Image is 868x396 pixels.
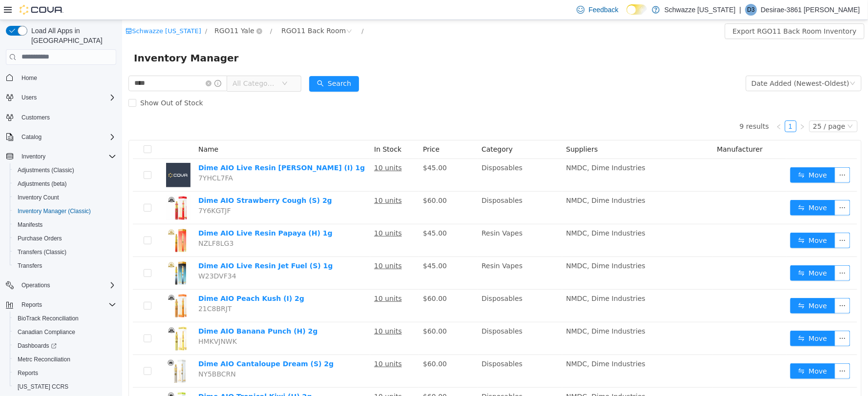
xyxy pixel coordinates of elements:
img: Cova [20,5,64,15]
span: Show Out of Stock [14,79,85,87]
td: Resin Vapes [356,204,440,237]
span: 7YHCL7FA [76,154,111,162]
button: icon: swapMove [668,245,713,261]
a: Manifests [14,219,46,231]
button: Reports [2,298,120,312]
a: Canadian Compliance [14,326,79,338]
td: Disposables [356,302,440,335]
button: icon: swapMove [668,147,713,163]
button: Home [2,71,120,85]
button: Reports [10,366,120,380]
button: [US_STATE] CCRS [10,380,120,394]
td: Disposables [356,139,440,172]
span: NMDC, Dime Industries [444,177,523,184]
i: icon: down [728,60,734,67]
i: icon: left [654,104,660,110]
span: Reports [21,301,42,309]
span: Inventory Manager (Classic) [14,205,116,217]
span: Dashboards [14,340,116,352]
button: icon: ellipsis [713,245,728,261]
button: icon: swapMove [668,180,713,196]
button: Inventory [2,150,120,163]
span: Transfers (Classic) [18,248,66,256]
span: In Stock [252,125,279,133]
span: Users [18,92,116,103]
a: Transfers [14,260,46,272]
div: RGO11 Back Room [159,3,224,18]
button: Transfers [10,259,120,273]
span: Adjustments (Classic) [18,166,74,174]
span: Customers [18,111,116,123]
span: / [239,7,241,15]
a: Dime AIO Peach Kush (I) 2g [76,275,182,282]
span: NMDC, Dime Industries [444,307,523,315]
a: Transfers (Classic) [14,246,70,258]
i: icon: shop [3,8,10,14]
span: Operations [21,281,50,289]
span: Reports [18,299,116,311]
a: 1 [663,101,674,112]
button: icon: ellipsis [713,278,728,294]
a: Adjustments (Classic) [14,164,78,176]
a: BioTrack Reconciliation [14,313,83,324]
p: Schwazze [US_STATE] [665,4,736,16]
i: icon: info-circle [92,60,99,67]
u: 10 units [252,209,280,217]
span: W23DVF34 [76,252,114,260]
button: Operations [2,278,120,292]
button: Reports [18,299,46,311]
span: NMDC, Dime Industries [444,340,523,348]
span: Washington CCRS [14,381,116,393]
span: Purchase Orders [14,233,116,244]
span: Inventory Count [18,194,59,201]
img: Dime AIO Live Resin Jet Fuel (S) 1g hero shot [44,241,68,265]
span: Canadian Compliance [18,328,75,336]
span: $60.00 [301,373,325,380]
a: Dime AIO Live Resin Papaya (H) 1g [76,209,211,217]
span: All Categories [110,59,155,68]
button: Catalog [2,130,120,144]
span: HMKVJNWK [76,317,115,325]
span: 7Y6KGTJF [76,187,109,195]
i: icon: down [160,60,166,67]
span: $60.00 [301,275,325,282]
a: Inventory Count [14,192,63,203]
u: 10 units [252,307,280,315]
span: NMDC, Dime Industries [444,144,523,152]
button: icon: ellipsis [713,213,728,228]
a: Purchase Orders [14,233,66,244]
span: Users [21,94,37,101]
span: $60.00 [301,307,325,315]
td: Disposables [356,335,440,368]
a: Reports [14,367,42,379]
span: Adjustments (Classic) [14,164,116,176]
a: [US_STATE] CCRS [14,381,72,393]
div: Date Added (Newest-Oldest) [630,56,727,71]
img: Dime AIO Live Resin Papaya (H) 1g hero shot [44,208,68,233]
div: Desirae-3861 Matthews [745,4,757,16]
button: Users [18,92,41,103]
span: Transfers [18,262,42,270]
u: 10 units [252,275,280,282]
span: BioTrack Reconciliation [14,313,116,324]
li: Previous Page [651,100,663,112]
button: Purchase Orders [10,232,120,245]
a: Customers [18,112,54,123]
span: Home [21,74,37,82]
a: Dime AIO Live Resin [PERSON_NAME] (I) 1g [76,144,243,152]
button: Inventory Manager (Classic) [10,204,120,218]
button: icon: swapMove [668,213,713,228]
u: 10 units [252,373,280,380]
span: Inventory Manager (Classic) [18,207,91,215]
span: Reports [18,369,38,377]
button: icon: searchSearch [187,56,237,72]
u: 10 units [252,242,280,250]
span: Canadian Compliance [14,326,116,338]
button: Customers [2,110,120,124]
button: Adjustments (beta) [10,177,120,191]
button: Metrc Reconciliation [10,353,120,366]
button: icon: swapMove [668,311,713,326]
u: 10 units [252,177,280,184]
span: Load All Apps in [GEOGRAPHIC_DATA] [27,26,116,45]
